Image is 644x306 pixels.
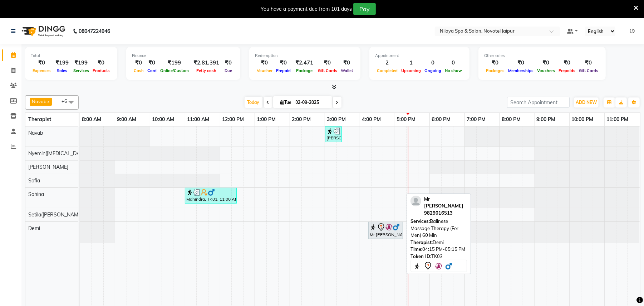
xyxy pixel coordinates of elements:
[577,59,600,67] div: ₹0
[294,68,314,73] span: Package
[557,59,577,67] div: ₹0
[158,68,191,73] span: Online/Custom
[339,59,355,67] div: ₹0
[222,59,235,67] div: ₹0
[443,59,464,67] div: 0
[292,59,316,67] div: ₹2,471
[294,97,329,108] input: 2025-09-02
[191,59,222,67] div: ₹2,81,391
[62,98,73,104] span: +6
[185,114,211,125] a: 11:00 AM
[146,68,158,73] span: Card
[535,68,557,73] span: Vouchers
[411,246,422,252] span: Time:
[91,59,112,67] div: ₹0
[80,114,103,125] a: 8:00 AM
[353,3,376,15] button: Pay
[255,68,274,73] span: Voucher
[79,21,110,41] b: 08047224946
[32,99,46,104] span: Navab
[411,253,467,260] div: TK03
[31,68,53,73] span: Expenses
[423,68,443,73] span: Ongoing
[18,21,67,41] img: logo
[46,99,50,104] a: x
[375,53,464,59] div: Appointment
[28,191,44,197] span: Sahina
[31,59,53,67] div: ₹0
[443,68,464,73] span: No show
[360,114,383,125] a: 4:00 PM
[411,218,458,238] span: Balinese Massage Therapy (For Men) 60 Min
[31,53,112,59] div: Total
[576,100,597,105] span: ADD NEW
[395,114,418,125] a: 5:00 PM
[465,114,487,125] a: 7:00 PM
[316,68,339,73] span: Gift Cards
[375,59,399,67] div: 2
[507,97,570,108] input: Search Appointment
[411,246,467,253] div: 04:15 PM-05:15 PM
[325,114,348,125] a: 3:00 PM
[605,114,630,125] a: 11:00 PM
[339,68,355,73] span: Wallet
[55,68,69,73] span: Sales
[375,68,399,73] span: Completed
[28,164,68,170] span: [PERSON_NAME]
[28,225,40,231] span: Demi
[274,68,292,73] span: Prepaid
[255,59,274,67] div: ₹0
[500,114,522,125] a: 8:00 PM
[411,239,467,246] div: Demi
[424,196,463,209] span: Mr [PERSON_NAME]
[53,59,72,67] div: ₹199
[316,59,339,67] div: ₹0
[411,253,431,259] span: Token ID:
[72,59,91,67] div: ₹199
[91,68,112,73] span: Products
[484,53,600,59] div: Other sales
[484,59,506,67] div: ₹0
[369,223,402,238] div: Mr [PERSON_NAME], TK03, 04:15 PM-05:15 PM, Balinese Massage Therapy (For Men) 60 Min
[28,116,51,123] span: Therapist
[150,114,176,125] a: 10:00 AM
[423,59,443,67] div: 0
[72,68,91,73] span: Services
[28,150,89,157] span: Nyemin([MEDICAL_DATA])
[245,97,262,108] span: Today
[279,100,294,105] span: Tue
[411,196,421,206] img: profile
[290,114,313,125] a: 2:00 PM
[115,114,138,125] a: 9:00 AM
[557,68,577,73] span: Prepaids
[255,53,355,59] div: Redemption
[577,68,600,73] span: Gift Cards
[146,59,158,67] div: ₹0
[195,68,218,73] span: Petty cash
[424,210,467,217] div: 9829016513
[574,97,599,107] button: ADD NEW
[506,68,535,73] span: Memberships
[186,189,236,202] div: Mahindra, TK01, 11:00 AM-12:30 PM, Traditional Swedish Relaxation Therapy (For Men) 90 Min
[411,218,430,224] span: Services:
[261,5,352,13] div: You have a payment due from 101 days
[158,59,191,67] div: ₹199
[220,114,246,125] a: 12:00 PM
[430,114,452,125] a: 6:00 PM
[411,239,433,245] span: Therapist:
[132,53,235,59] div: Finance
[28,211,84,218] span: Setila([PERSON_NAME])
[28,130,43,136] span: Navab
[132,68,146,73] span: Cash
[223,68,234,73] span: Due
[535,59,557,67] div: ₹0
[570,114,595,125] a: 10:00 PM
[326,128,341,141] div: [PERSON_NAME], TK02, 03:00 PM-03:30 PM, Hair Cut ([DEMOGRAPHIC_DATA])
[132,59,146,67] div: ₹0
[399,68,423,73] span: Upcoming
[274,59,292,67] div: ₹0
[255,114,277,125] a: 1:00 PM
[28,177,40,184] span: Sofia
[399,59,423,67] div: 1
[484,68,506,73] span: Packages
